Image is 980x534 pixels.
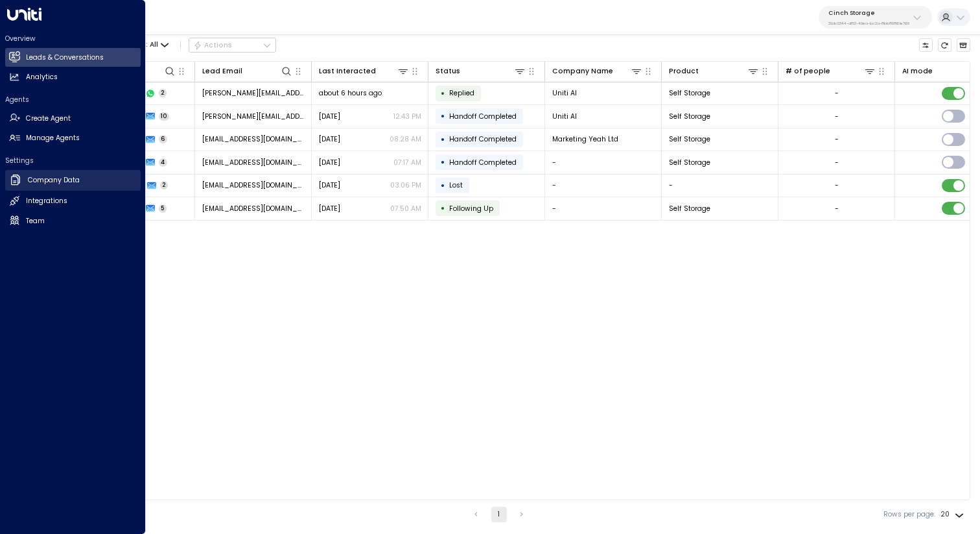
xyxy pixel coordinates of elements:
span: Self Storage [669,204,710,213]
a: Integrations [5,192,141,211]
div: AI mode [902,66,933,77]
td: - [545,175,662,197]
div: Last Interacted [319,66,376,77]
span: Kerric@getuniti.com [202,88,305,98]
span: notifications@alerts.mycurricula.com [202,180,305,190]
h2: Agents [5,95,141,104]
div: Product [669,65,760,77]
span: Handoff Completed [449,134,517,144]
div: Last Interacted [319,65,410,77]
span: 10 [159,112,170,121]
span: Sep 25, 2025 [319,180,340,190]
span: Refresh [938,38,952,53]
p: Cinch Storage [828,9,909,17]
div: # of people [786,66,830,77]
div: • [441,200,445,217]
div: - [835,158,839,167]
span: Self Storage [669,88,710,98]
span: rayan.habbab@gmail.com [202,204,305,213]
button: page 1 [491,507,507,522]
button: Archived Leads [957,38,971,53]
span: Uniti AI [552,88,577,98]
div: • [441,154,445,171]
span: Self Storage [669,158,710,167]
span: 2 [159,89,167,97]
div: Company Name [552,65,643,77]
h2: Leads & Conversations [26,53,104,63]
p: 03:06 PM [390,180,421,190]
td: - [545,151,662,174]
span: Lost [449,180,463,190]
span: Sep 26, 2025 [319,158,340,167]
div: Lead Email [202,65,293,77]
span: Sep 23, 2025 [319,204,340,213]
div: - [835,134,839,144]
span: cwyndavies@marketingyeah.com [202,134,305,144]
span: Sep 27, 2025 [319,112,340,121]
td: - [662,175,778,197]
span: Replied [449,88,474,98]
div: Status [436,65,526,77]
span: Yesterday [319,134,340,144]
div: • [441,85,445,102]
a: Manage Agents [5,129,141,148]
span: Self Storage [669,134,710,144]
div: - [835,204,839,213]
span: All [150,41,158,49]
span: Uniti AI [552,112,577,121]
span: alexdunbar1@hotmail.com [202,158,305,167]
span: 5 [159,204,167,213]
span: 2 [160,181,169,189]
span: Handoff Completed [449,158,517,167]
span: Handoff Completed [449,112,517,121]
span: Marketing Yeah Ltd [552,134,618,144]
div: • [441,108,445,125]
h2: Overview [5,34,141,43]
div: • [441,131,445,148]
h2: Settings [5,156,141,165]
a: Create Agent [5,109,141,128]
div: Company Name [552,66,613,77]
nav: pagination navigation [468,507,530,522]
p: 12:43 PM [393,112,421,121]
div: Lead Email [202,66,242,77]
a: Team [5,212,141,230]
a: Analytics [5,68,141,87]
p: 07:50 AM [390,204,421,213]
div: 20 [940,507,966,522]
button: Customize [919,38,933,53]
span: Kerric@getuniti.com [202,112,305,121]
p: 07:17 AM [393,158,421,167]
h2: Team [26,216,45,226]
button: Cinch Storage20dc0344-df52-49ea-bc2a-8bb80861e769 [819,6,932,29]
div: • [441,177,445,194]
div: Actions [193,41,233,50]
h2: Analytics [26,72,58,82]
div: - [835,88,839,98]
span: Self Storage [669,112,710,121]
a: Company Data [5,170,141,191]
p: 08:28 AM [390,134,421,144]
span: about 6 hours ago [319,88,382,98]
div: - [835,180,839,190]
div: Button group with a nested menu [189,38,276,53]
span: 6 [159,135,168,143]
button: Actions [189,38,276,53]
h2: Company Data [28,175,80,186]
div: - [835,112,839,121]
span: 4 [159,158,168,167]
h2: Manage Agents [26,133,80,143]
div: Status [436,66,460,77]
span: Following Up [449,204,493,213]
div: Product [669,66,699,77]
td: - [545,197,662,220]
label: Rows per page: [883,509,935,520]
div: # of people [786,65,876,77]
h2: Integrations [26,196,67,206]
a: Leads & Conversations [5,48,141,67]
h2: Create Agent [26,114,71,124]
p: 20dc0344-df52-49ea-bc2a-8bb80861e769 [828,21,909,26]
